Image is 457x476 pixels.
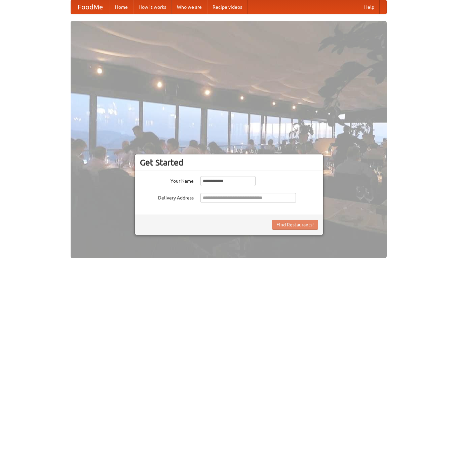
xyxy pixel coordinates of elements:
[172,0,207,14] a: Who we are
[140,193,194,201] label: Delivery Address
[359,0,380,14] a: Help
[133,0,172,14] a: How it works
[140,157,318,168] h3: Get Started
[110,0,133,14] a: Home
[140,176,194,184] label: Your Name
[71,0,110,14] a: FoodMe
[272,220,318,230] button: Find Restaurants!
[207,0,247,14] a: Recipe videos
